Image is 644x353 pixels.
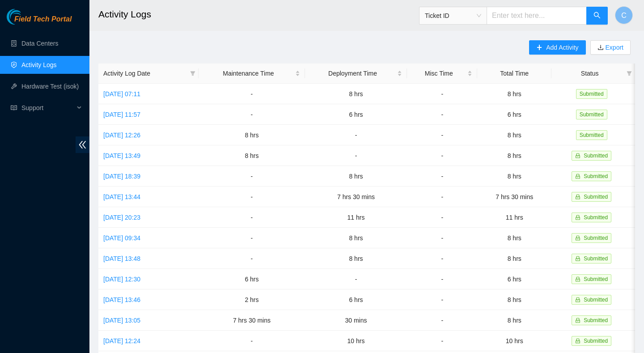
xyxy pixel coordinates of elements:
span: lock [575,235,580,241]
span: C [621,10,627,21]
td: - [407,269,477,289]
td: 8 hrs [477,310,551,331]
span: Support [21,99,74,117]
td: 8 hrs [477,228,551,248]
span: lock [575,297,580,302]
span: Submitted [584,297,608,303]
a: [DATE] 13:44 [103,193,140,200]
td: 8 hrs [199,125,305,145]
span: download [597,44,604,51]
a: [DATE] 12:26 [103,132,140,139]
td: - [199,187,305,207]
td: - [199,248,305,269]
td: - [407,104,477,125]
td: - [407,310,477,331]
input: Enter text here... [487,7,587,25]
a: [DATE] 12:24 [103,337,140,344]
a: Akamai TechnologiesField Tech Portal [7,16,72,28]
a: Activity Logs [21,61,57,68]
td: 10 hrs [477,331,551,351]
td: 8 hrs [305,166,407,187]
span: Submitted [576,110,607,119]
th: Total Time [477,64,551,84]
span: Submitted [584,255,608,262]
span: double-left [76,136,89,153]
td: 6 hrs [477,104,551,125]
span: filter [188,67,197,80]
span: Submitted [584,153,608,159]
td: - [407,84,477,104]
td: 30 mins [305,310,407,331]
td: - [407,207,477,228]
a: [DATE] 13:05 [103,317,140,324]
td: 2 hrs [199,289,305,310]
a: [DATE] 20:23 [103,214,140,221]
td: 8 hrs [305,248,407,269]
td: - [199,331,305,351]
span: lock [575,174,580,179]
td: - [407,331,477,351]
span: lock [575,153,580,158]
span: Add Activity [546,43,578,52]
td: 8 hrs [477,125,551,145]
td: - [199,166,305,187]
a: Hardware Test (isok) [21,83,79,90]
span: Activity Log Date [103,68,186,78]
td: - [199,84,305,104]
td: 8 hrs [477,145,551,166]
td: 8 hrs [305,228,407,248]
td: - [407,166,477,187]
span: lock [575,276,580,282]
button: search [586,7,608,25]
td: 6 hrs [477,269,551,289]
span: Submitted [576,130,607,140]
a: Data Centers [21,40,58,47]
td: 6 hrs [305,289,407,310]
span: Submitted [584,173,608,179]
span: search [593,12,601,20]
a: [DATE] 18:39 [103,173,140,180]
td: - [305,125,407,145]
button: downloadExport [590,40,631,55]
span: Ticket ID [425,9,481,22]
span: Status [556,68,623,78]
span: lock [575,256,580,261]
td: - [199,207,305,228]
a: [DATE] 13:49 [103,152,140,159]
button: C [615,6,633,24]
button: plusAdd Activity [529,40,585,55]
td: - [305,269,407,289]
span: Submitted [584,276,608,282]
td: - [407,145,477,166]
td: 8 hrs [477,84,551,104]
span: Submitted [584,214,608,221]
a: [DATE] 13:46 [103,296,140,303]
span: plus [536,44,542,51]
a: Export [604,44,623,51]
td: 8 hrs [477,166,551,187]
span: read [11,105,17,111]
a: [DATE] 07:11 [103,90,140,98]
td: 7 hrs 30 mins [199,310,305,331]
span: Submitted [584,317,608,323]
td: 8 hrs [305,84,407,104]
td: 6 hrs [305,104,407,125]
a: [DATE] 09:34 [103,234,140,242]
td: - [199,104,305,125]
td: - [199,228,305,248]
td: 11 hrs [477,207,551,228]
td: - [407,187,477,207]
span: lock [575,318,580,323]
td: 8 hrs [477,248,551,269]
td: - [407,289,477,310]
td: 7 hrs 30 mins [477,187,551,207]
span: lock [575,338,580,344]
span: Submitted [584,235,608,241]
a: [DATE] 11:57 [103,111,140,118]
img: Akamai Technologies [7,9,45,25]
td: - [407,125,477,145]
td: - [305,145,407,166]
td: 11 hrs [305,207,407,228]
span: lock [575,215,580,220]
td: - [407,228,477,248]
